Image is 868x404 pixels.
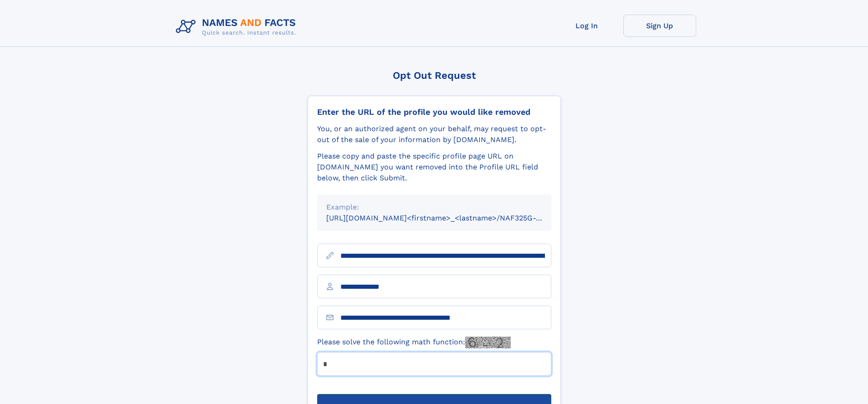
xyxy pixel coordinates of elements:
[317,151,551,184] div: Please copy and paste the specific profile page URL on [DOMAIN_NAME] you want removed into the Pr...
[326,214,569,222] small: [URL][DOMAIN_NAME]<firstname>_<lastname>/NAF325G-xxxxxxxx
[623,15,696,37] a: Sign Up
[317,107,551,117] div: Enter the URL of the profile you would like removed
[550,15,623,37] a: Log In
[172,15,303,39] img: Logo Names and Facts
[317,337,511,348] label: Please solve the following math function:
[317,123,551,145] div: You, or an authorized agent on your behalf, may request to opt-out of the sale of your informatio...
[326,202,542,213] div: Example:
[308,70,561,81] div: Opt Out Request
